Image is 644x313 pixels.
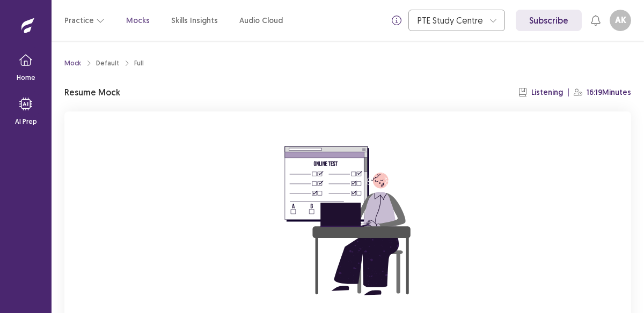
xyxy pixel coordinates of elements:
[17,73,35,83] p: Home
[567,87,569,98] p: |
[64,86,120,99] p: Resume Mock
[64,58,81,68] a: Mock
[134,58,144,68] div: Full
[126,15,150,26] a: Mocks
[15,117,37,126] p: AI Prep
[531,87,563,98] p: Listening
[587,87,631,98] p: 16:19 Minutes
[387,11,406,30] button: info
[171,15,218,26] a: Skills Insights
[64,58,144,68] nav: breadcrumb
[239,15,283,26] a: Audio Cloud
[418,10,484,31] div: PTE Study Centre
[610,10,631,31] button: AK
[516,10,582,31] a: Subscribe
[96,58,119,68] div: Default
[64,11,105,30] button: Practice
